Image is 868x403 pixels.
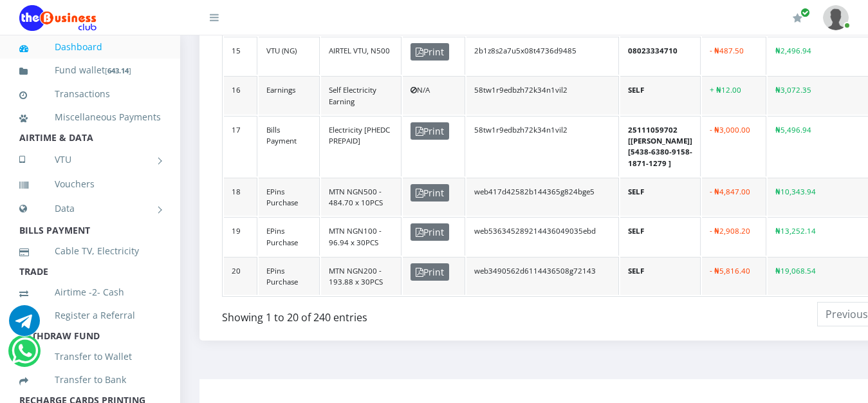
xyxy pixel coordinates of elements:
span: Print [411,122,449,140]
i: Renew/Upgrade Subscription [793,13,802,23]
a: Transactions [19,79,161,109]
td: MTN NGN100 - 96.94 x 30PCS [321,217,402,256]
td: MTN NGN500 - 484.70 x 10PCS [321,178,402,216]
td: 18 [224,178,257,216]
span: Print [411,263,449,281]
a: Chat for support [9,315,40,336]
td: - ₦487.50 [702,37,766,75]
a: Miscellaneous Payments [19,102,161,132]
td: N/A [403,76,465,115]
span: Print [411,184,449,201]
td: 19 [224,217,257,256]
td: web417d42582b144365g824bge5 [466,178,619,216]
td: EPins Purchase [259,178,320,216]
td: - ₦4,847.00 [702,178,766,216]
td: SELF [620,178,701,216]
td: 15 [224,37,257,75]
span: Renew/Upgrade Subscription [800,8,810,17]
span: Print [411,223,449,241]
span: Print [411,43,449,61]
b: 643.14 [107,66,129,75]
td: 2b1z8s2a7u5x08t4736d9485 [466,37,619,75]
a: Register a Referral [19,301,161,330]
img: User [823,5,849,30]
td: Bills Payment [259,116,320,176]
td: EPins Purchase [259,257,320,295]
a: Vouchers [19,169,161,199]
td: 58tw1r9edbzh72k34n1vil2 [466,116,619,176]
td: 25111059702 [[PERSON_NAME]] [5438-6380-9158-1871-1279 ] [620,116,701,176]
td: web536345289214436049035ebd [466,217,619,256]
td: 58tw1r9edbzh72k34n1vil2 [466,76,619,115]
a: Airtime -2- Cash [19,277,161,307]
td: SELF [620,76,701,115]
a: VTU [19,144,161,176]
td: 16 [224,76,257,115]
img: Logo [19,5,97,31]
a: Data [19,192,161,225]
td: VTU (NG) [259,37,320,75]
td: MTN NGN200 - 193.88 x 30PCS [321,257,402,295]
td: - ₦5,816.40 [702,257,766,295]
td: AIRTEL VTU, N500 [321,37,402,75]
td: web3490562d6114436508g72143 [466,257,619,295]
a: Cable TV, Electricity [19,236,161,266]
a: Dashboard [19,32,161,62]
td: 17 [224,116,257,176]
td: 20 [224,257,257,295]
td: Self Electricity Earning [321,76,402,115]
td: + ₦12.00 [702,76,766,115]
td: SELF [620,217,701,256]
td: SELF [620,257,701,295]
a: Chat for support [12,345,38,366]
td: - ₦3,000.00 [702,116,766,176]
td: EPins Purchase [259,217,320,256]
small: [ ] [105,66,131,75]
a: Transfer to Bank [19,365,161,395]
td: 08023334710 [620,37,701,75]
div: Showing 1 to 20 of 240 entries [222,301,568,325]
td: - ₦2,908.20 [702,217,766,256]
td: Electricity [PHEDC PREPAID] [321,116,402,176]
a: Fund wallet[643.14] [19,55,161,86]
a: Transfer to Wallet [19,342,161,371]
td: Earnings [259,76,320,115]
